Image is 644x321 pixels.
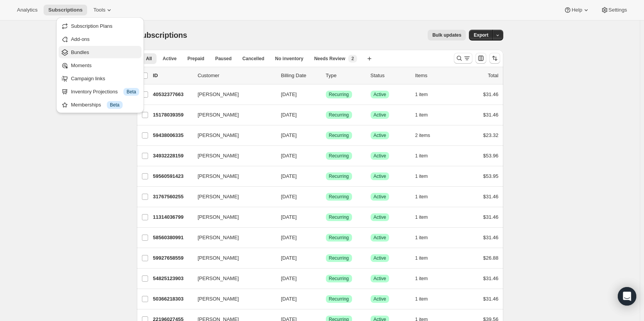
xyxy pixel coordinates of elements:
[483,132,499,138] span: $23.32
[71,23,113,29] span: Subscription Plans
[329,173,349,179] span: Recurring
[415,112,428,118] span: 1 item
[59,72,142,84] button: Campaign links
[198,132,239,139] span: [PERSON_NAME]
[483,296,499,302] span: $31.46
[374,91,386,98] span: Active
[198,111,239,119] span: [PERSON_NAME]
[281,275,297,281] span: [DATE]
[17,7,37,13] span: Analytics
[475,53,486,64] button: Customize table column order and visibility
[415,153,428,159] span: 1 item
[351,56,354,62] span: 2
[153,110,499,120] div: 15178039359[PERSON_NAME][DATE]SuccessRecurringSuccessActive1 item$31.46
[193,129,270,142] button: [PERSON_NAME]
[275,56,303,62] span: No inventory
[59,33,142,45] button: Add-ons
[71,76,105,81] span: Campaign links
[415,232,437,243] button: 1 item
[193,252,270,264] button: [PERSON_NAME]
[363,53,376,64] button: Create new view
[153,72,499,79] div: IDCustomerBilling DateTypeStatusItemsTotal
[281,132,297,138] span: [DATE]
[329,194,349,200] span: Recurring
[483,194,499,199] span: $31.46
[153,171,499,182] div: 59560591423[PERSON_NAME][DATE]SuccessRecurringSuccessActive1 item$53.95
[415,194,428,200] span: 1 item
[374,275,386,282] span: Active
[432,32,461,38] span: Bulk updates
[329,275,349,282] span: Recurring
[59,59,142,71] button: Moments
[187,56,204,62] span: Prepaid
[415,273,437,284] button: 1 item
[153,172,192,180] p: 59560591423
[329,153,349,159] span: Recurring
[371,72,409,79] p: Status
[153,254,192,262] p: 59927658559
[374,112,386,118] span: Active
[153,234,192,242] p: 58560380991
[153,72,192,79] p: ID
[559,5,594,15] button: Help
[59,46,142,58] button: Bundles
[489,53,500,64] button: Sort the results
[193,88,270,101] button: [PERSON_NAME]
[71,49,89,55] span: Bundles
[329,235,349,241] span: Recurring
[329,112,349,118] span: Recurring
[415,91,428,98] span: 1 item
[415,173,428,179] span: 1 item
[415,72,454,79] div: Items
[415,296,428,302] span: 1 item
[153,232,499,243] div: 58560380991[PERSON_NAME][DATE]SuccessRecurringSuccessActive1 item$31.46
[281,112,297,118] span: [DATE]
[281,296,297,302] span: [DATE]
[374,296,386,302] span: Active
[428,30,466,41] button: Bulk updates
[198,193,239,201] span: [PERSON_NAME]
[415,275,428,282] span: 1 item
[415,150,437,161] button: 1 item
[153,152,192,160] p: 34932228159
[153,111,192,119] p: 15178039359
[474,32,488,38] span: Export
[59,98,142,111] button: Memberships
[153,295,192,303] p: 50366218303
[198,254,239,262] span: [PERSON_NAME]
[198,152,239,160] span: [PERSON_NAME]
[329,214,349,220] span: Recurring
[198,295,239,303] span: [PERSON_NAME]
[89,5,118,15] button: Tools
[71,63,91,68] span: Moments
[193,293,270,305] button: [PERSON_NAME]
[281,153,297,159] span: [DATE]
[415,255,428,261] span: 1 item
[198,72,275,79] p: Customer
[193,211,270,223] button: [PERSON_NAME]
[609,7,627,13] span: Settings
[59,20,142,32] button: Subscription Plans
[483,173,499,179] span: $53.95
[198,91,239,98] span: [PERSON_NAME]
[483,275,499,281] span: $31.46
[415,110,437,120] button: 1 item
[71,88,139,96] div: Inventory Projections
[483,91,499,97] span: $31.46
[153,212,499,223] div: 11314036799[PERSON_NAME][DATE]SuccessRecurringSuccessActive1 item$31.46
[71,101,139,109] div: Memberships
[415,89,437,100] button: 1 item
[329,132,349,139] span: Recurring
[483,235,499,240] span: $31.46
[329,91,349,98] span: Recurring
[153,253,499,264] div: 59927658559[PERSON_NAME][DATE]SuccessRecurringSuccessActive1 item$26.88
[281,235,297,240] span: [DATE]
[415,191,437,202] button: 1 item
[281,91,297,97] span: [DATE]
[469,30,493,41] button: Export
[415,130,439,141] button: 2 items
[110,102,120,108] span: Beta
[374,255,386,261] span: Active
[198,172,239,180] span: [PERSON_NAME]
[329,255,349,261] span: Recurring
